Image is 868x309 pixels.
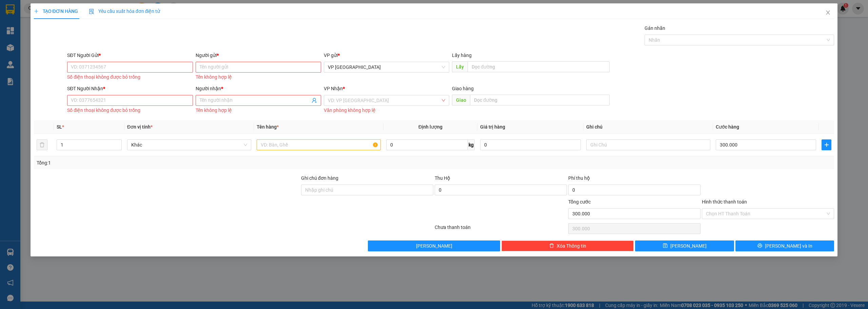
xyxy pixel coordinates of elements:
[549,243,554,249] span: delete
[818,3,837,22] button: Close
[757,243,762,249] span: printer
[452,61,468,72] span: Lấy
[57,124,62,130] span: SL
[470,95,610,105] input: Dọc đường
[468,61,610,72] input: Dọc đường
[79,35,89,42] span: DĐ:
[257,124,279,130] span: Tên hàng
[89,9,94,14] img: icon
[822,142,831,148] span: plus
[584,120,713,134] th: Ghi chú
[645,25,665,31] label: Gán nhãn
[328,62,445,72] span: VP Sài Gòn
[34,9,39,14] span: plus
[67,73,193,81] div: Số điện thoại không được bỏ trống
[312,98,317,103] span: user-add
[37,139,47,150] button: delete
[257,139,381,150] input: VD: Bàn, Ghế
[501,240,634,251] button: deleteXóa Thông tin
[79,6,134,14] div: VP Cư Jút
[452,53,472,58] span: Lấy hàng
[6,30,75,40] div: 0867030590
[67,107,193,114] div: Số điện thoại không được bỏ trống
[368,240,500,251] button: [PERSON_NAME]
[79,32,126,55] span: 30 nơ trang lơng
[79,22,134,32] div: 0867030590
[452,86,474,91] span: Giao hàng
[67,52,193,59] div: SĐT Người Gửi
[663,243,668,249] span: save
[452,95,470,105] span: Giao
[324,107,449,114] div: Văn phòng không hợp lệ
[6,6,75,22] div: VP [GEOGRAPHIC_DATA]
[568,199,591,205] span: Tổng cước
[716,124,739,130] span: Cước hàng
[324,86,343,91] span: VP Nhận
[435,175,450,181] span: Thu Hộ
[196,107,321,114] div: Tên không hợp lệ
[34,8,78,14] span: TẠO ĐƠN HÀNG
[480,139,580,150] input: 0
[434,224,568,235] div: Chưa thanh toán
[79,6,96,14] span: Nhận:
[418,124,442,130] span: Định lượng
[557,242,586,250] span: Xóa Thông tin
[301,175,338,181] label: Ghi chú đơn hàng
[196,85,321,92] div: Người nhận
[89,8,160,14] span: Yêu cầu xuất hóa đơn điện tử
[825,10,831,15] span: close
[324,52,449,59] div: VP gửi
[37,159,335,167] div: Tổng: 1
[6,6,16,14] span: Gửi:
[702,199,747,205] label: Hình thức thanh toán
[416,242,452,250] span: [PERSON_NAME]
[586,139,710,150] input: Ghi Chú
[127,124,153,130] span: Đơn vị tính
[79,14,134,22] div: [PERSON_NAME]
[468,139,475,150] span: kg
[568,174,701,185] div: Phí thu hộ
[6,22,75,30] div: [PERSON_NAME]
[735,240,834,251] button: printer[PERSON_NAME] và In
[196,52,321,59] div: Người gửi
[635,240,734,251] button: save[PERSON_NAME]
[131,140,247,150] span: Khác
[301,185,433,195] input: Ghi chú đơn hàng
[822,139,831,150] button: plus
[670,242,707,250] span: [PERSON_NAME]
[196,73,321,81] div: Tên không hợp lệ
[480,124,505,130] span: Giá trị hàng
[67,85,193,92] div: SĐT Người Nhận
[765,242,812,250] span: [PERSON_NAME] và In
